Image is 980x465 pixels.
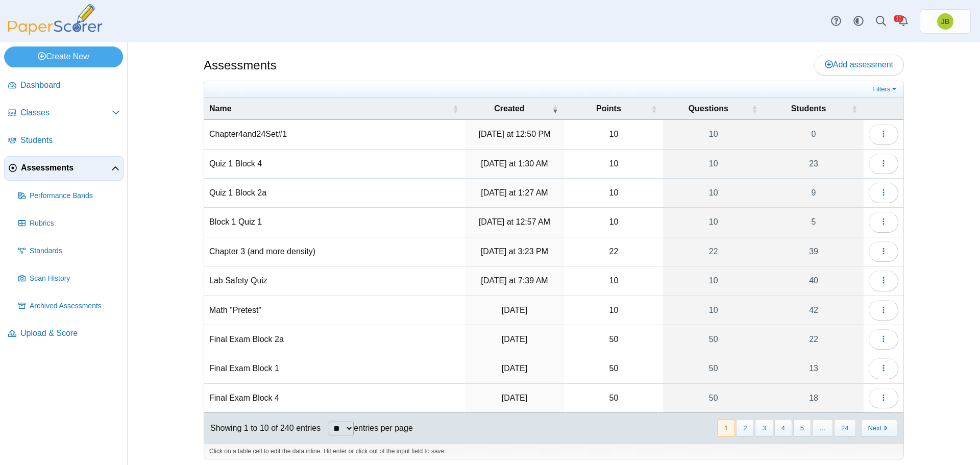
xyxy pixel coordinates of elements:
time: May 27, 2025 at 12:45 PM [502,394,527,402]
button: 24 [834,420,855,436]
a: 23 [764,150,864,178]
a: Performance Bands [14,184,124,208]
span: Created [494,104,525,113]
a: 9 [764,179,864,207]
a: 10 [663,120,764,149]
time: Aug 18, 2025 at 12:50 PM [478,130,550,138]
a: Classes [4,101,124,126]
a: Joel Boyd [920,9,971,34]
a: 18 [764,384,864,412]
a: Dashboard [4,74,124,98]
td: 22 [564,237,663,266]
span: Standards [30,246,120,256]
td: 10 [564,120,663,149]
a: Students [4,129,124,153]
img: PaperScorer [4,4,106,35]
span: Students : Activate to sort [851,98,857,119]
button: 2 [736,420,754,436]
a: 50 [663,384,764,412]
a: Rubrics [14,211,124,236]
a: 50 [663,325,764,354]
a: PaperScorer [4,28,106,37]
a: Archived Assessments [14,294,124,319]
time: Aug 12, 2025 at 3:23 PM [481,247,548,256]
span: Rubrics [30,218,120,229]
a: 10 [663,150,764,178]
a: Alerts [892,10,915,33]
span: Performance Bands [30,191,120,201]
span: … [812,420,833,436]
a: 10 [663,266,764,295]
time: Aug 12, 2025 at 7:39 AM [481,276,548,285]
a: 40 [764,266,864,295]
a: 42 [764,296,864,325]
a: Standards [14,239,124,263]
td: 10 [564,208,663,237]
a: 10 [663,208,764,236]
td: Chapter4and24Set#1 [204,120,465,149]
td: 10 [564,179,663,208]
td: 10 [564,150,663,179]
time: May 28, 2025 at 9:08 AM [502,335,527,344]
a: 10 [663,296,764,325]
a: Assessments [4,156,124,181]
time: Aug 4, 2025 at 8:31 AM [502,306,527,314]
a: 0 [764,120,864,149]
span: Name : Activate to sort [453,98,459,119]
span: Joel Boyd [941,18,949,25]
time: Aug 14, 2025 at 1:30 AM [481,159,548,168]
button: 1 [717,420,735,436]
a: 39 [764,237,864,266]
button: 3 [755,420,773,436]
a: 50 [663,354,764,383]
td: Final Exam Block 1 [204,354,465,383]
span: Assessments [21,162,111,174]
td: Chapter 3 (and more density) [204,237,465,266]
td: Quiz 1 Block 4 [204,150,465,179]
span: Points [596,104,621,113]
td: Lab Safety Quiz [204,266,465,296]
a: Add assessment [814,55,904,75]
button: Next [861,420,897,436]
a: 10 [663,179,764,207]
span: Dashboard [20,80,120,91]
td: 10 [564,266,663,296]
a: 22 [764,325,864,354]
label: entries per page [354,424,413,432]
h1: Assessments [204,57,277,74]
div: Showing 1 to 10 of 240 entries [204,413,321,444]
span: Name [209,104,232,113]
td: 50 [564,325,663,354]
time: May 28, 2025 at 8:16 AM [502,364,527,373]
td: 50 [564,384,663,413]
span: Created : Activate to remove sorting [552,98,558,119]
span: Archived Assessments [30,301,120,311]
span: Scan History [30,274,120,284]
a: Upload & Score [4,322,124,346]
td: 50 [564,354,663,383]
span: Add assessment [825,60,893,69]
span: Points : Activate to sort [651,98,657,119]
td: Quiz 1 Block 2a [204,179,465,208]
button: 4 [774,420,792,436]
a: Scan History [14,266,124,291]
span: Students [791,104,826,113]
nav: pagination [716,420,897,436]
td: Final Exam Block 2a [204,325,465,354]
span: Joel Boyd [937,13,953,30]
span: Classes [20,107,112,118]
span: Questions [689,104,728,113]
a: 22 [663,237,764,266]
span: Upload & Score [20,328,120,339]
td: Math "Pretest" [204,296,465,325]
td: Final Exam Block 4 [204,384,465,413]
a: Filters [870,84,901,94]
td: 10 [564,296,663,325]
span: Questions : Activate to sort [751,98,757,119]
time: Aug 14, 2025 at 1:27 AM [481,188,548,197]
a: 5 [764,208,864,236]
td: Block 1 Quiz 1 [204,208,465,237]
button: 5 [793,420,811,436]
span: Students [20,135,120,146]
a: Create New [4,46,123,67]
